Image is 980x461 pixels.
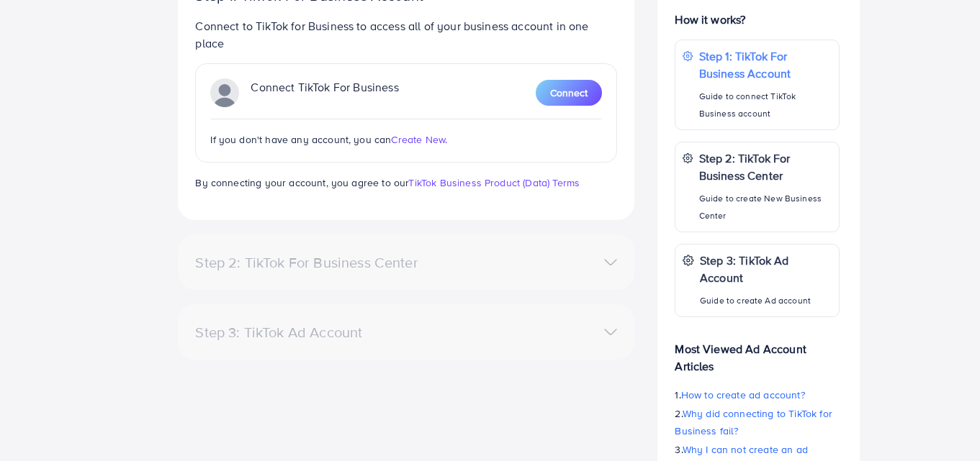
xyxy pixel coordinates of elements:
p: Guide to connect TikTok Business account [699,88,832,122]
p: Step 1: TikTok For Business Account [699,47,832,82]
p: Connect TikTok For Business [251,78,398,107]
span: Create New. [391,132,447,147]
button: Connect [536,80,602,106]
span: Why did connecting to TikTok for Business fail? [675,406,832,438]
span: Connect [550,86,588,100]
p: By connecting your account, you agree to our [195,174,617,191]
p: 2. [675,405,839,439]
p: Guide to create Ad account [700,292,832,309]
p: 1. [675,386,839,403]
img: TikTok partner [210,78,239,107]
span: How to create ad account? [681,388,805,402]
p: How it works? [675,11,839,28]
p: Step 2: TikTok For Business Center [699,150,832,184]
a: TikTok Business Product (Data) Terms [408,175,580,190]
p: Step 3: TikTok Ad Account [700,252,832,286]
p: Guide to create New Business Center [699,190,832,224]
p: Most Viewed Ad Account Articles [675,329,839,375]
p: Connect to TikTok for Business to access all of your business account in one place [195,17,617,52]
span: If you don't have any account, you can [210,132,391,147]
